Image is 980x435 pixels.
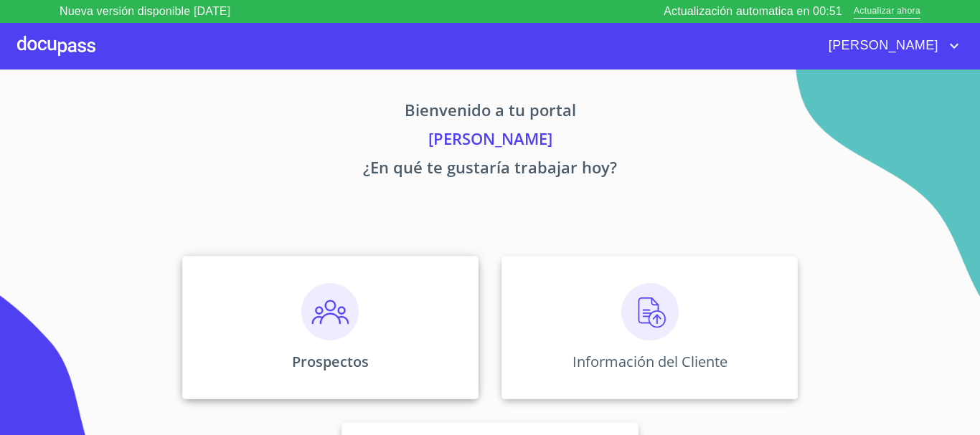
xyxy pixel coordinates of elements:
p: [PERSON_NAME] [48,127,932,156]
button: account of current user [818,34,963,57]
p: Actualización automatica en 00:51 [664,3,842,20]
p: ¿En qué te gustaría trabajar hoy? [48,156,932,184]
p: Bienvenido a tu portal [48,98,932,127]
img: carga.png [621,283,679,340]
span: [PERSON_NAME] [818,34,946,57]
span: Actualizar ahora [854,4,920,19]
p: Información del Cliente [573,352,727,371]
img: prospectos.png [301,283,359,340]
p: Nueva versión disponible [DATE] [60,3,230,20]
p: Prospectos [292,352,369,371]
